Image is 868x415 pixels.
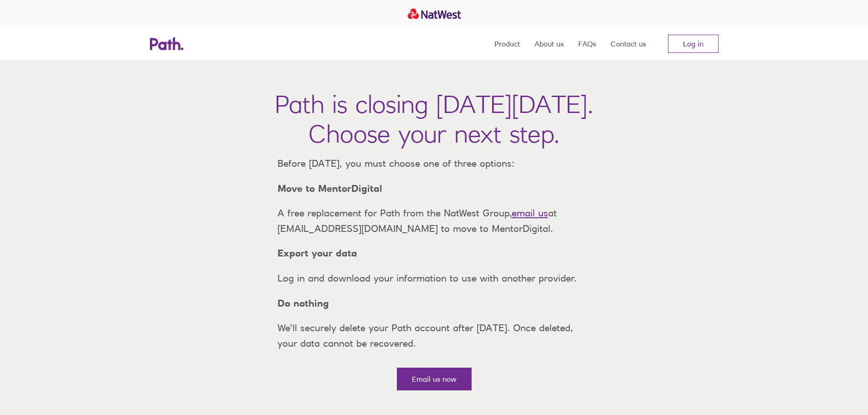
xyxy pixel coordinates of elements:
[277,247,357,259] strong: Export your data
[611,27,646,60] a: Contact us
[270,271,598,286] p: Log in and download your information to use with another provider.
[277,297,329,309] strong: Do nothing
[270,205,598,236] p: A free replacement for Path from the NatWest Group, at [EMAIL_ADDRESS][DOMAIN_NAME] to move to Me...
[494,27,520,60] a: Product
[275,89,593,149] h1: Path is closing [DATE][DATE]. Choose your next step.
[277,183,382,194] strong: Move to MentorDigital
[668,35,719,53] a: Log in
[534,27,564,60] a: About us
[512,207,548,219] a: email us
[270,156,598,171] p: Before [DATE], you must choose one of three options:
[578,27,596,60] a: FAQs
[270,320,598,351] p: We’ll securely delete your Path account after [DATE]. Once deleted, your data cannot be recovered.
[397,368,472,390] a: Email us now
